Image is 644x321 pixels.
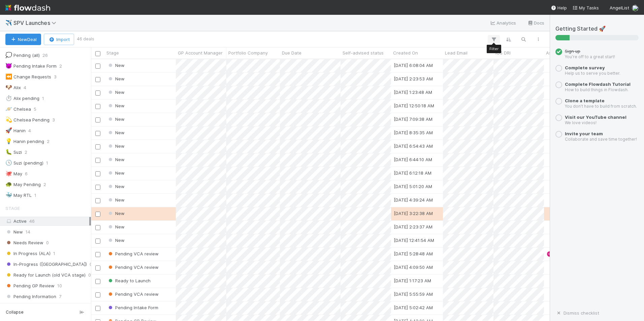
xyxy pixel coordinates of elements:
[107,129,125,136] div: New
[95,198,100,203] input: Toggle Row Selected
[5,170,22,178] div: May
[548,253,551,256] span: GT
[95,279,100,284] input: Toggle Row Selected
[107,143,125,149] div: New
[5,128,12,133] span: 🚀
[107,251,159,256] span: Pending VCA review
[445,49,468,56] span: Lead Email
[547,144,552,149] img: avatar_04f2f553-352a-453f-b9fb-c6074dc60769.png
[547,63,552,68] img: avatar_b18de8e2-1483-4e81-aa60-0a3d21592880.png
[5,106,12,112] span: 🪐
[95,306,100,311] input: Toggle Row Selected
[107,223,125,230] div: New
[178,49,223,56] span: GP Account Manager
[107,197,125,203] span: New
[107,90,125,95] span: New
[95,91,100,96] input: Toggle Row Selected
[394,170,431,176] div: [DATE] 6:12:18 AM
[13,20,60,26] span: SPV Launches
[95,171,100,176] input: Toggle Row Selected
[490,19,516,27] a: Analytics
[107,102,125,109] div: New
[394,129,433,136] div: [DATE] 8:35:35 AM
[107,63,125,68] span: New
[107,210,125,217] div: New
[95,265,100,271] input: Toggle Row Selected
[107,238,125,243] span: New
[5,171,12,176] span: 🐙
[547,211,552,216] img: avatar_aa70801e-8de5-4477-ab9d-eb7c67de69c1.png
[547,76,552,82] img: avatar_04f2f553-352a-453f-b9fb-c6074dc60769.png
[107,76,125,81] span: New
[95,158,100,163] input: Toggle Row Selected
[107,250,159,257] div: Pending VCA review
[5,249,51,258] span: In Progress (ALA)
[77,36,94,42] small: 46 deals
[107,277,151,284] div: Ready to Launch
[5,271,86,279] span: Ready for Launch (old VCA stage)
[25,170,28,178] span: 6
[565,104,637,109] small: You don’t have to build from scratch.
[107,157,125,162] span: New
[394,277,431,284] div: [DATE] 1:17:23 AM
[107,291,159,297] span: Pending VCA review
[107,291,159,297] div: Pending VCA review
[394,210,433,217] div: [DATE] 3:22:38 AM
[107,116,125,122] div: New
[632,5,639,11] img: avatar_7d33b4c2-6dd7-4bf3-9761-6f087fa0f5c6.png
[95,185,100,190] input: Toggle Row Selected
[5,116,50,124] div: Chelsea Pending
[547,305,552,311] img: avatar_aa70801e-8de5-4477-ab9d-eb7c67de69c1.png
[547,278,552,284] img: avatar_768cd48b-9260-4103-b3ef-328172ae0546.png
[5,159,43,167] div: Suzi (pending)
[228,49,268,56] span: Portfolio Company
[88,271,91,279] span: 0
[547,130,552,136] img: avatar_b18de8e2-1483-4e81-aa60-0a3d21592880.png
[495,49,511,56] span: IOS DRI
[107,156,125,163] div: New
[565,87,629,92] small: How to build things in Flowdash.
[47,137,50,146] span: 2
[107,130,125,135] span: New
[43,180,46,189] span: 2
[527,19,544,27] a: Docs
[394,291,433,297] div: [DATE] 5:55:59 AM
[565,131,603,136] a: Invite your team
[5,95,12,101] span: ⏱️
[5,83,21,92] div: Alix
[95,144,100,149] input: Toggle Row Selected
[90,260,92,269] span: 0
[393,49,418,56] span: Created On
[5,202,20,215] span: Stage
[34,191,36,200] span: 1
[34,105,36,113] span: 5
[5,149,12,155] span: 🐛
[547,251,552,257] div: GPST Team
[5,138,12,144] span: 💡
[5,52,12,58] span: 💭
[547,251,578,257] div: GT
[547,171,552,176] img: avatar_b0da76e8-8e9d-47e0-9b3e-1b93abf6f697.png
[565,114,626,120] a: Visit our YouTube channel
[547,157,552,163] img: avatar_768cd48b-9260-4103-b3ef-328172ae0546.png
[5,260,87,269] span: In-Progress ([GEOGRAPHIC_DATA])
[547,117,552,122] img: avatar_768cd48b-9260-4103-b3ef-328172ae0546.png
[107,304,158,311] div: Pending Intake Form
[25,148,27,156] span: 2
[107,264,159,270] span: Pending VCA review
[394,102,434,109] div: [DATE] 12:50:18 AM
[547,103,552,109] img: avatar_b0da76e8-8e9d-47e0-9b3e-1b93abf6f697.png
[107,183,125,190] div: New
[565,120,597,125] small: We love videos!
[107,103,125,108] span: New
[394,143,433,149] div: [DATE] 6:54:43 AM
[5,63,12,69] span: 👿
[555,310,599,316] a: Dismiss checklist
[59,62,62,70] span: 2
[107,170,125,176] span: New
[5,191,32,200] div: May RTL
[106,49,119,56] span: Stage
[610,5,629,10] span: AngelList
[572,5,599,10] span: My Tasks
